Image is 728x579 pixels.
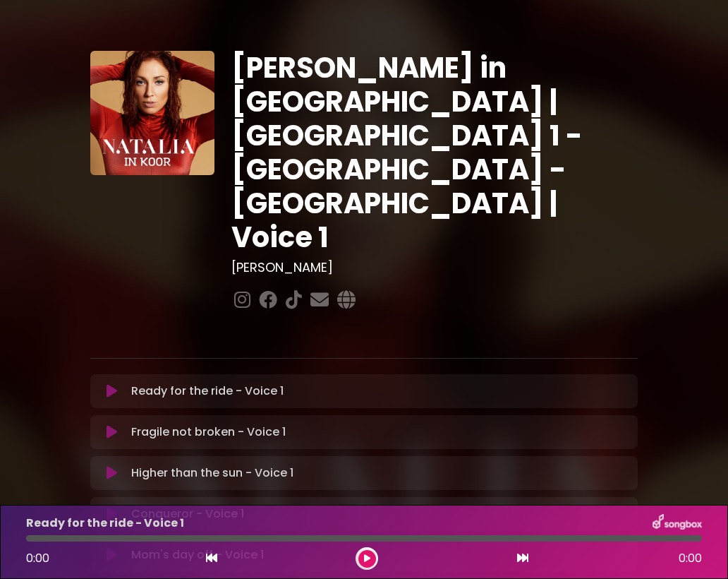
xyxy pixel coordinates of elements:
[231,260,638,275] h3: [PERSON_NAME]
[131,465,293,482] p: Higher than the sun - Voice 1
[679,550,702,567] span: 0:00
[131,383,284,400] p: Ready for the ride - Voice 1
[231,51,638,254] h1: [PERSON_NAME] in [GEOGRAPHIC_DATA] | [GEOGRAPHIC_DATA] 1 - [GEOGRAPHIC_DATA] - [GEOGRAPHIC_DATA] ...
[26,515,184,532] p: Ready for the ride - Voice 1
[90,51,214,175] img: YTVS25JmS9CLUqXqkEhs
[131,424,286,441] p: Fragile not broken - Voice 1
[653,514,702,532] img: songbox-logo-white.png
[26,550,49,566] span: 0:00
